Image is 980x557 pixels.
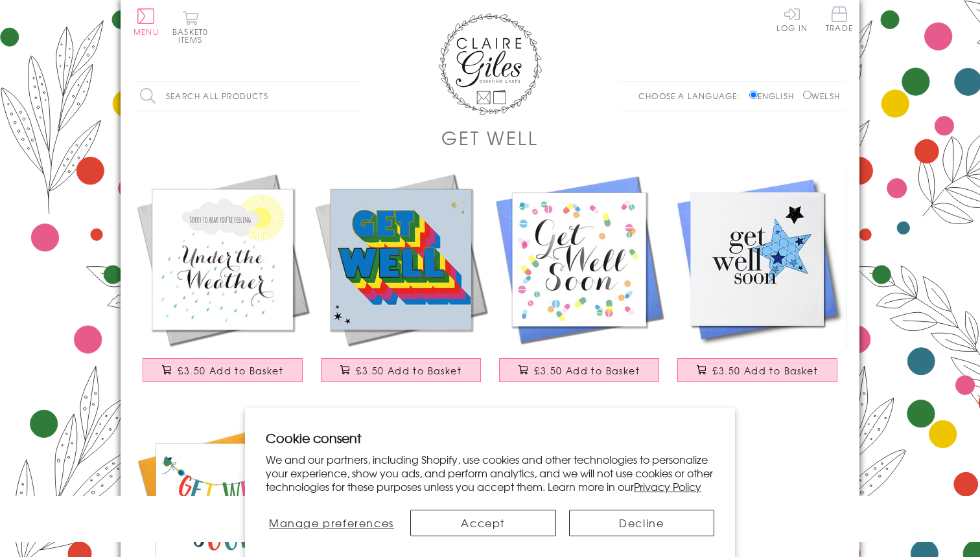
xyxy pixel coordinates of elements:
h2: Cookie consent [266,429,714,447]
a: Log In [776,6,808,32]
span: £3.50 Add to Basket [712,364,818,377]
button: Accept [410,510,556,536]
span: Manage preferences [269,515,394,530]
span: 0 items [178,26,208,45]
img: Get Well Card, Rainbow block letters and stars, with gold foil [312,170,490,348]
img: Get Well Card, Pills, Get Well Soon [490,170,668,348]
img: Claire Giles Greetings Cards [438,13,542,115]
a: Get Well Card, Pills, Get Well Soon £3.50 Add to Basket [490,170,668,395]
input: Welsh [803,91,811,99]
span: £3.50 Add to Basket [178,364,283,377]
input: Search all products [134,82,360,111]
a: Get Well Card, Blue Star, Get Well Soon, Embellished with a shiny padded star £3.50 Add to Basket [668,170,846,395]
a: Get Well Card, Sunshine and Clouds, Sorry to hear you're Under the Weather £3.50 Add to Basket [134,170,312,395]
button: Basket0 items [172,10,208,43]
h1: Get Well [441,124,538,151]
a: Get Well Card, Rainbow block letters and stars, with gold foil £3.50 Add to Basket [312,170,490,395]
p: We and our partners, including Shopify, use cookies and other technologies to personalize your ex... [266,453,714,493]
button: £3.50 Add to Basket [499,358,660,382]
button: £3.50 Add to Basket [677,358,838,382]
label: English [749,90,800,102]
img: Get Well Card, Sunshine and Clouds, Sorry to hear you're Under the Weather [134,170,312,348]
button: £3.50 Add to Basket [321,358,482,382]
span: £3.50 Add to Basket [534,364,640,377]
p: Choose a language: [638,90,747,102]
input: English [749,91,758,99]
button: Manage preferences [266,510,397,536]
a: Privacy Policy [634,479,701,494]
input: Search [347,82,360,111]
span: Menu [134,26,159,38]
span: £3.50 Add to Basket [356,364,461,377]
button: Menu [134,8,159,36]
button: £3.50 Add to Basket [143,358,303,382]
img: Get Well Card, Blue Star, Get Well Soon, Embellished with a shiny padded star [668,170,846,348]
span: Trade [826,6,853,32]
a: Trade [826,6,853,34]
button: Decline [569,510,715,536]
label: Welsh [803,90,840,102]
